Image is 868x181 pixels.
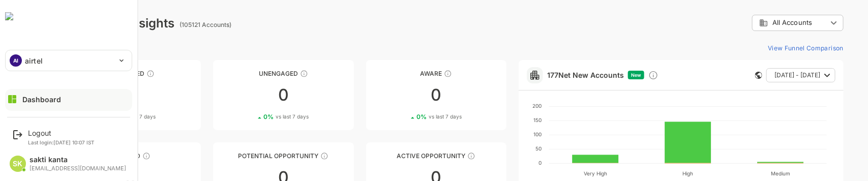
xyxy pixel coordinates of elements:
[24,87,165,103] div: 0
[724,18,792,27] div: All Accounts
[498,117,506,123] text: 150
[264,70,273,78] div: These accounts have not shown enough engagement and need nurturing
[28,139,95,145] p: Last login: [DATE] 10:07 IST
[75,113,120,120] div: 0 %
[228,113,273,120] div: 0 %
[393,113,426,120] span: vs last 7 days
[29,156,126,164] div: sakti kanta
[29,165,126,172] div: [EMAIL_ADDRESS][DOMAIN_NAME]
[25,55,43,66] p: airtel
[737,19,776,26] span: All Accounts
[28,129,95,137] div: Logout
[5,89,132,109] button: Dashboard
[432,152,440,160] div: These accounts have open opportunities which might be at any of the Sales Stages
[331,60,471,130] a: AwareThese accounts have just entered the buying cycle and need further nurturing00%vs last 7 days
[10,156,26,172] div: SK
[87,113,120,120] span: vs last 7 days
[177,152,318,160] div: Potential Opportunity
[24,70,165,77] div: Unreached
[10,54,22,67] div: AI
[24,152,165,160] div: Engaged
[735,170,755,176] text: Medium
[177,60,318,130] a: UnengagedThese accounts have not shown enough engagement and need nurturing00%vs last 7 days
[331,70,471,77] div: Aware
[177,87,318,103] div: 0
[500,145,506,152] text: 50
[111,70,119,78] div: These accounts have not been engaged with for a defined time period
[548,170,572,177] text: Very High
[331,87,471,103] div: 0
[613,70,623,80] div: Discover new ICP-fit accounts showing engagement — via intent surges, anonymous website visits, L...
[408,70,416,78] div: These accounts have just entered the buying cycle and need further nurturing
[107,152,115,160] div: These accounts are warm, further nurturing would qualify them to MQAs
[24,16,139,31] div: Dashboard Insights
[647,170,658,177] text: High
[6,50,132,71] div: AIairtel
[498,131,506,137] text: 100
[731,68,800,82] button: [DATE] - [DATE]
[512,71,588,79] a: 177Net New Accounts
[331,152,471,160] div: Active Opportunity
[177,70,318,77] div: Unengaged
[240,113,273,120] span: vs last 7 days
[595,72,606,78] span: New
[381,113,426,120] div: 0 %
[144,21,199,28] ag: (105121 Accounts)
[5,12,13,20] img: undefinedjpg
[285,152,293,160] div: These accounts are MQAs and can be passed on to Inside Sales
[503,160,506,166] text: 0
[24,60,165,130] a: UnreachedThese accounts have not been engaged with for a defined time period00%vs last 7 days
[497,103,506,109] text: 200
[728,40,808,56] button: View Funnel Comparison
[739,69,785,82] span: [DATE] - [DATE]
[22,95,61,104] div: Dashboard
[716,13,808,33] div: All Accounts
[720,72,727,79] div: This card does not support filter and segments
